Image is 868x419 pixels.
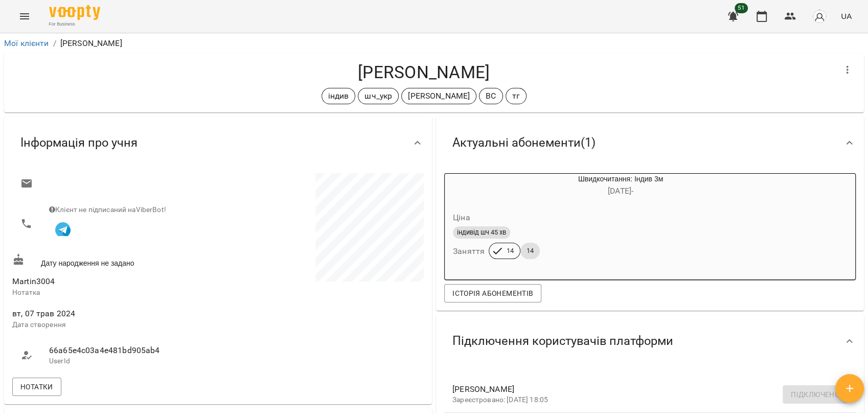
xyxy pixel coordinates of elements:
p: UserId [49,356,208,366]
div: Інформація про учня [4,117,432,169]
span: 14 [500,246,520,255]
span: 66a65e4c03a4e481bd905ab4 [49,344,208,357]
p: ВС [486,90,496,102]
button: Нотатки [12,378,61,396]
p: [PERSON_NAME] [408,90,470,102]
div: Актуальні абонементи(1) [436,117,864,169]
span: Історія абонементів [452,287,533,299]
p: Зареєстровано: [DATE] 18:05 [452,395,831,405]
span: Нотатки [20,381,53,393]
button: Клієнт підписаний на VooptyBot [49,215,77,242]
span: [DATE] - [608,186,633,196]
div: індив [322,88,356,104]
p: [PERSON_NAME] [60,37,122,50]
span: UA [841,11,852,21]
img: avatar_s.png [812,9,827,24]
span: Martin3004 [12,276,55,286]
div: Дату народження не задано [10,251,218,270]
div: Підключення користувачів платформи [436,315,864,367]
div: Швидкочитання: Індив 3м [445,174,494,198]
span: Підключення користувачів платформи [452,333,673,349]
h6: Ціна [453,211,470,225]
h6: Заняття [453,244,485,259]
p: Нотатка [12,288,216,298]
button: Історія абонементів [444,284,541,302]
a: Мої клієнти [4,38,49,48]
span: вт, 07 трав 2024 [12,308,216,320]
span: Клієнт не підписаний на ViberBot! [49,205,166,214]
button: Menu [12,4,37,29]
button: UA [837,7,856,26]
span: 51 [735,3,748,13]
img: Telegram [55,222,71,238]
span: For Business [49,21,100,28]
p: індив [328,90,349,102]
span: Інформація про учня [20,135,138,151]
h4: [PERSON_NAME] [12,62,835,83]
p: тг [512,90,520,102]
span: індивід шч 45 хв [453,228,510,237]
span: Актуальні абонементи ( 1 ) [452,135,596,151]
img: Voopty Logo [49,5,100,20]
div: тг [506,88,527,104]
nav: breadcrumb [4,37,864,50]
div: [PERSON_NAME] [401,88,476,104]
p: Дата створення [12,320,216,330]
div: Швидкочитання: Індив 3м [494,174,747,198]
span: 14 [520,246,540,255]
p: шч_укр [364,90,392,102]
span: [PERSON_NAME] [452,383,831,395]
button: Швидкочитання: Індив 3м[DATE]- Цінаіндивід шч 45 хвЗаняття1414 [445,174,747,271]
div: шч_укр [358,88,399,104]
li: / [53,37,56,50]
div: ВС [479,88,502,104]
